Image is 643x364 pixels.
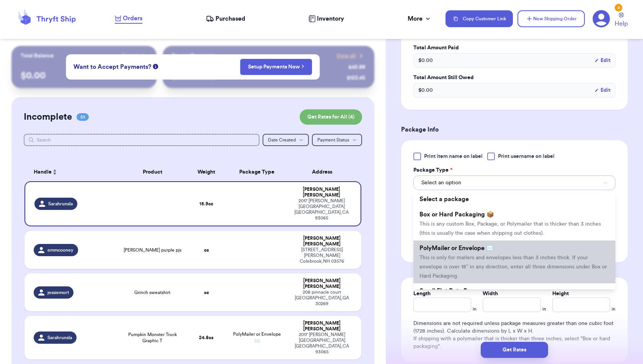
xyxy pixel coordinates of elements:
[34,168,52,176] span: Handle
[419,255,607,279] span: This is only for mailers and envelopes less than 3 inches thick. If your envelope is over 18” in ...
[413,175,615,190] button: Select an option
[419,245,494,251] span: PolyMailer or Envelope ✉️
[424,153,483,160] span: Print item name on label
[418,86,433,94] span: $ 0.00
[542,306,546,312] span: in
[172,52,214,60] p: Recent Payments
[312,134,362,146] button: Payment Status
[287,163,361,181] th: Address
[481,342,548,358] button: Get Rates
[124,331,182,344] span: Pumpkin Monster Truck Graphic T
[408,14,432,23] div: More
[292,247,352,264] div: [STREET_ADDRESS][PERSON_NAME] Colebrook , NH 03576
[419,196,469,202] span: Select a package
[413,335,615,350] p: If shipping with a polymailer that is thicker than three inches, select "Box or hard packaging".
[419,221,601,236] span: This is any custom Box, Package, or Polymailer that is thicker than 3 inches (this is usually the...
[421,179,461,187] span: Select an option
[240,59,312,75] button: Setup Payments Now
[292,236,352,247] div: [PERSON_NAME] [PERSON_NAME]
[413,290,431,297] label: Length
[473,306,477,312] span: in
[124,247,181,253] span: [PERSON_NAME] purple pjs
[612,306,615,312] span: in
[592,10,610,28] a: 2
[119,163,186,181] th: Product
[292,198,351,221] div: 2017 [PERSON_NAME][GEOGRAPHIC_DATA] [GEOGRAPHIC_DATA] , CA 93065
[47,335,72,341] span: Sarahrunsla
[401,125,628,134] h3: Package Info
[336,52,365,60] a: View all
[413,44,615,52] label: Total Amount Paid
[419,288,474,294] span: Small Flat Rate Box
[77,113,89,121] span: 51
[122,52,147,60] a: Payout
[263,134,309,146] button: Date Created
[199,335,214,340] strong: 24.8 oz
[292,289,352,307] div: 208 pinnacle court [GEOGRAPHIC_DATA] , GA 30269
[413,74,615,81] label: Total Amount Still Owed
[215,14,245,23] span: Purchased
[204,248,209,252] strong: oz
[122,52,138,60] span: Payout
[292,332,352,355] div: 2017 [PERSON_NAME][GEOGRAPHIC_DATA] [GEOGRAPHIC_DATA] , CA 93065
[615,4,622,11] div: 2
[199,201,213,206] strong: 15.9 oz
[419,211,494,218] span: Box or Hard Packaging 📦
[498,153,555,160] span: Print username on label
[517,10,585,27] button: New Shipping Order
[248,63,304,71] a: Setup Payments Now
[336,52,356,60] span: View all
[300,109,362,125] button: Get Rates for All (4)
[227,163,287,181] th: Package Type
[21,52,54,60] p: Total Balance
[308,14,344,23] a: Inventory
[317,138,349,142] span: Payment Status
[21,70,147,82] p: $ 0.00
[413,320,615,350] div: Dimensions are not required unless package measures greater than one cubic foot (1728 inches). Ca...
[268,138,296,142] span: Date Created
[552,290,569,297] label: Height
[615,19,628,28] span: Help
[204,290,209,295] strong: oz
[292,320,352,332] div: [PERSON_NAME] [PERSON_NAME]
[233,332,281,343] span: PolyMailer or Envelope ✉️
[347,74,365,82] div: $ 123.45
[615,13,628,28] a: Help
[413,166,452,174] label: Package Type
[134,289,170,296] span: Grinch sweatshirt
[24,111,72,123] h2: Incomplete
[52,167,58,177] button: Sort ascending
[594,86,610,94] button: Edit
[292,278,352,289] div: [PERSON_NAME] [PERSON_NAME]
[115,14,142,24] a: Orders
[446,10,513,27] button: Copy Customer Link
[47,247,73,253] span: emmcooney
[73,62,151,71] span: Want to Accept Payments?
[418,57,433,64] span: $ 0.00
[594,57,610,64] button: Edit
[24,134,259,146] input: Search
[348,63,365,71] div: $ 45.99
[186,163,227,181] th: Weight
[48,201,73,207] span: Sarahrunsla
[292,187,351,198] div: [PERSON_NAME] [PERSON_NAME]
[47,289,69,296] span: jessiemort
[123,14,142,23] span: Orders
[317,14,344,23] span: Inventory
[206,14,245,23] a: Purchased
[483,290,498,297] label: Width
